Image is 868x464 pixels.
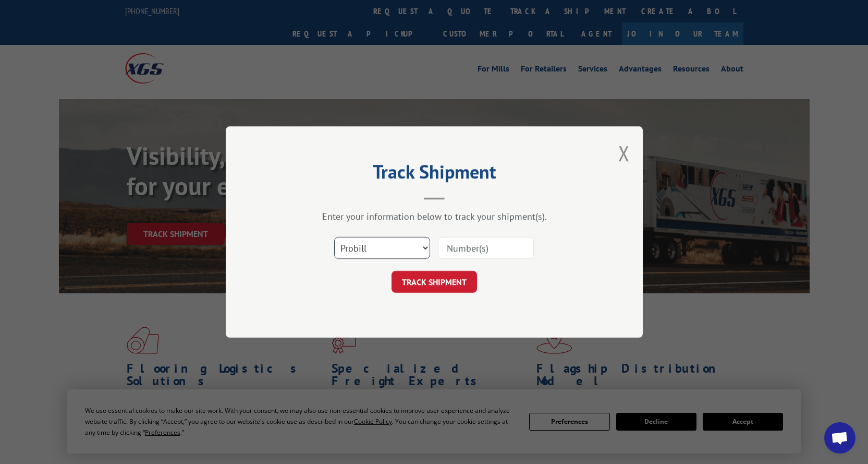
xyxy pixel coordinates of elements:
div: Enter your information below to track your shipment(s). [278,210,591,222]
button: Close modal [618,139,630,167]
div: Open chat [824,422,855,454]
h2: Track Shipment [278,164,591,184]
input: Number(s) [438,237,534,259]
button: TRACK SHIPMENT [392,271,477,293]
